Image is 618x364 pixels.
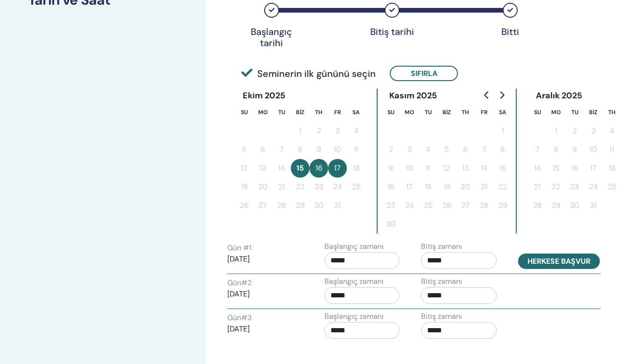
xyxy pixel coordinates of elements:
[309,140,328,159] button: 9
[347,159,365,178] button: 18
[528,140,547,159] button: 7
[547,159,565,178] button: 15
[400,196,419,215] button: 24
[324,311,384,322] label: Başlangıç zamanı
[309,103,328,122] th: Perşembe
[419,196,437,215] button: 25
[253,103,272,122] th: Pazartesi
[419,103,437,122] th: Salı
[227,242,252,254] label: Gün #1
[437,178,456,196] button: 19
[347,103,365,122] th: Cumartesi
[419,159,437,178] button: 11
[235,178,253,196] button: 19
[400,140,419,159] button: 3
[390,66,458,81] button: SIFIRLA
[291,159,309,178] button: 15
[328,122,347,140] button: 3
[547,178,565,196] button: 22
[419,140,437,159] button: 4
[400,159,419,178] button: 10
[437,196,456,215] button: 26
[475,103,493,122] th: Cuma
[235,159,253,178] button: 12
[227,312,252,323] label: Gün # 3
[272,196,291,215] button: 28
[493,159,512,178] button: 15
[381,178,400,196] button: 16
[547,103,565,122] th: Pazartesi
[309,196,328,215] button: 30
[309,178,328,196] button: 23
[421,276,462,287] label: Bitiş zamanı
[456,159,475,178] button: 13
[227,277,252,288] label: Gün # 2
[328,178,347,196] button: 24
[253,178,272,196] button: 20
[584,122,603,140] button: 3
[347,122,365,140] button: 4
[421,241,462,252] label: Bitiş zamanı
[309,122,328,140] button: 2
[456,178,475,196] button: 20
[309,159,328,178] button: 16
[437,159,456,178] button: 12
[547,140,565,159] button: 8
[328,103,347,122] th: Cuma
[248,26,295,48] div: Başlangıç tarihi
[400,178,419,196] button: 17
[400,103,419,122] th: Pazartesi
[235,89,293,103] div: Ekim 2025
[381,196,400,215] button: 23
[381,103,400,122] th: Pazar
[419,178,437,196] button: 18
[456,196,475,215] button: 27
[253,196,272,215] button: 27
[235,140,253,159] button: 5
[291,122,309,140] button: 1
[381,140,400,159] button: 2
[381,159,400,178] button: 9
[437,103,456,122] th: Çarşamba
[456,140,475,159] button: 6
[493,196,512,215] button: 29
[584,159,603,178] button: 17
[227,323,303,335] p: [DATE]
[493,140,512,159] button: 8
[475,196,493,215] button: 28
[272,140,291,159] button: 7
[528,159,547,178] button: 14
[584,196,603,215] button: 31
[547,122,565,140] button: 1
[291,140,309,159] button: 8
[227,288,303,300] p: [DATE]
[493,122,512,140] button: 1
[547,196,565,215] button: 29
[381,215,400,234] button: 30
[241,67,376,81] span: Seminerin ilk gününü seçin
[475,159,493,178] button: 14
[328,159,347,178] button: 17
[324,276,384,287] label: Başlangıç zamanı
[456,103,475,122] th: Perşembe
[347,178,365,196] button: 25
[291,196,309,215] button: 29
[584,103,603,122] th: Çarşamba
[565,103,584,122] th: Salı
[584,178,603,196] button: 24
[565,122,584,140] button: 2
[518,254,600,269] button: HERKESE BAŞVUR
[528,178,547,196] button: 21
[479,86,494,104] button: Bir önceki aya git
[328,196,347,215] button: 31
[272,178,291,196] button: 21
[437,140,456,159] button: 5
[528,89,590,103] div: Aralık 2025
[291,178,309,196] button: 22
[493,103,512,122] th: Cumartesi
[253,159,272,178] button: 13
[421,311,462,322] label: Bitiş zamanı
[565,159,584,178] button: 16
[528,103,547,122] th: Pazar
[381,89,444,103] div: Kasım 2025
